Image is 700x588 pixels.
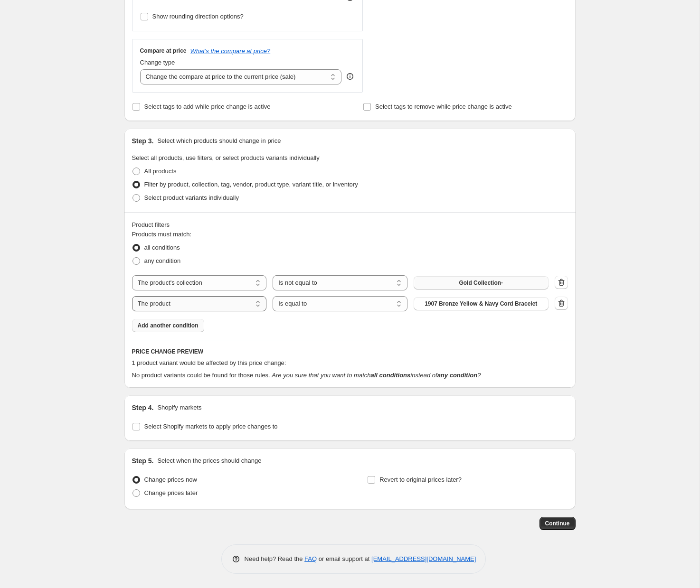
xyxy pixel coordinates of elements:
h3: Compare at price [140,47,187,55]
span: Gold Collection- [459,279,503,287]
span: Change prices later [144,489,198,496]
span: Add another condition [138,322,199,329]
span: All products [144,168,177,175]
span: Products must match: [132,231,192,238]
span: Select all products, use filters, or select products variants individually [132,154,320,161]
span: Revert to original prices later? [379,476,462,483]
a: [EMAIL_ADDRESS][DOMAIN_NAME] [371,555,476,562]
button: Continue [539,517,576,530]
span: 1 product variant would be affected by this price change: [132,359,286,366]
h2: Step 3. [132,136,154,146]
span: Filter by product, collection, tag, vendor, product type, variant title, or inventory [144,181,358,188]
button: Add another condition [132,319,204,332]
a: FAQ [304,555,317,562]
span: Select tags to add while price change is active [144,103,271,110]
span: Select tags to remove while price change is active [375,103,512,110]
button: What's the compare at price? [190,47,271,55]
p: Select which products should change in price [157,136,281,146]
span: or email support at [317,555,371,562]
b: all conditions [370,372,410,379]
b: any condition [437,372,478,379]
span: Select product variants individually [144,194,239,201]
button: 1907 Bronze Yellow & Navy Cord Bracelet [414,297,549,310]
span: all conditions [144,244,180,251]
div: help [345,72,355,81]
span: Change prices now [144,476,197,483]
h2: Step 4. [132,403,154,412]
div: Product filters [132,220,568,230]
span: 1907 Bronze Yellow & Navy Cord Bracelet [425,300,537,308]
i: Are you sure that you want to match instead of ? [272,372,481,379]
button: Gold Collection- [414,276,549,289]
p: Select when the prices should change [157,456,261,466]
h6: PRICE CHANGE PREVIEW [132,348,568,355]
h2: Step 5. [132,456,154,466]
span: any condition [144,257,181,264]
span: No product variants could be found for those rules. [132,372,270,379]
span: Change type [140,59,175,66]
span: Need help? Read the [245,555,305,562]
p: Shopify markets [157,403,201,412]
span: Continue [545,520,570,527]
span: Show rounding direction options? [152,13,244,20]
span: Select Shopify markets to apply price changes to [144,423,278,430]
